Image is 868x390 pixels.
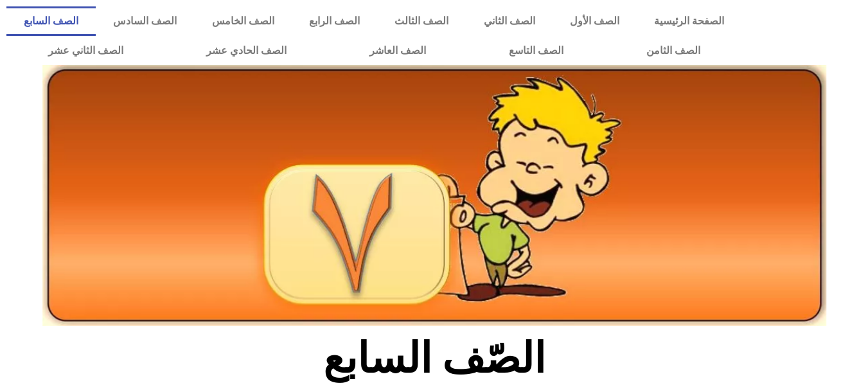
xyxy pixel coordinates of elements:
[222,333,646,384] h2: الصّف السابع
[164,36,328,66] a: الصف الحادي عشر
[605,36,741,66] a: الصف الثامن
[467,36,605,66] a: الصف التاسع
[637,6,741,36] a: الصفحة الرئيسية
[195,6,292,36] a: الصف الخامس
[466,6,553,36] a: الصف الثاني
[553,6,637,36] a: الصف الأول
[6,6,96,36] a: الصف السابع
[292,6,377,36] a: الصف الرابع
[377,6,466,36] a: الصف الثالث
[96,6,194,36] a: الصف السادس
[328,36,467,66] a: الصف العاشر
[6,36,164,66] a: الصف الثاني عشر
